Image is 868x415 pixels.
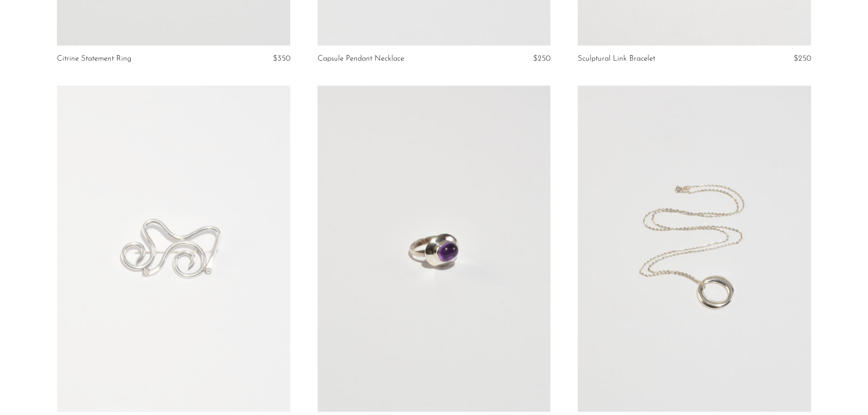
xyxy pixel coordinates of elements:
[533,55,550,62] span: $250
[57,55,131,63] a: Citrine Statement Ring
[578,55,655,63] a: Sculptural Link Bracelet
[794,55,811,62] span: $250
[318,55,404,63] a: Capsule Pendant Necklace
[273,55,290,62] span: $350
